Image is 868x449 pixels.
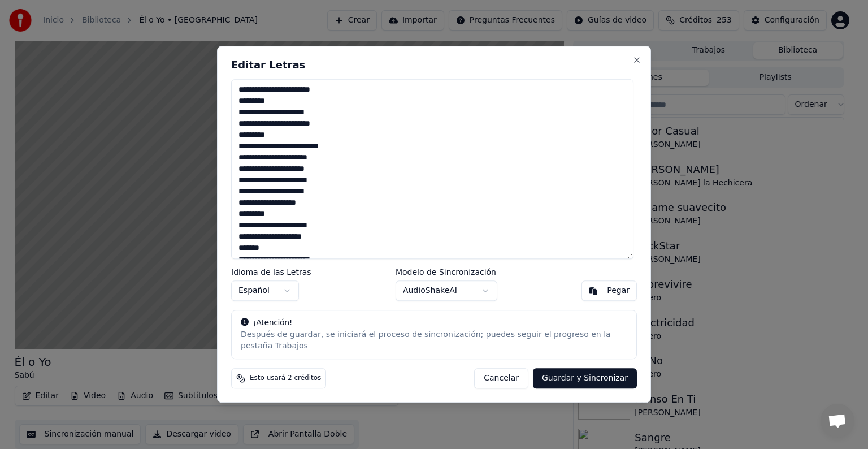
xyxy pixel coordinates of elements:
div: ¡Atención! [241,317,627,329]
button: Guardar y Sincronizar [533,369,637,389]
label: Idioma de las Letras [231,268,311,276]
div: Después de guardar, se iniciará el proceso de sincronización; puedes seguir el progreso en la pes... [241,330,627,352]
label: Modelo de Sincronización [396,268,497,276]
button: Pegar [581,280,637,301]
button: Cancelar [474,369,528,389]
div: Pegar [607,285,630,296]
span: Esto usará 2 créditos [250,374,321,383]
h2: Editar Letras [231,60,637,70]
